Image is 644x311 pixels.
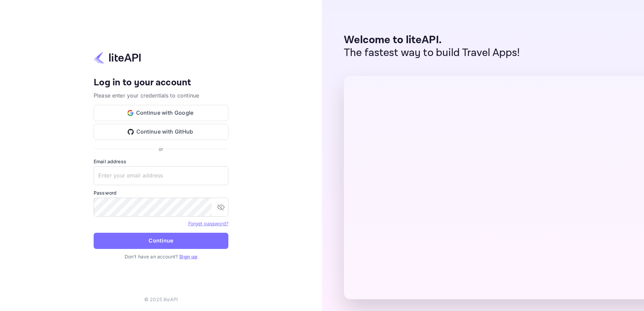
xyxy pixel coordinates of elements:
[94,77,228,89] h4: Log in to your account
[188,220,228,227] a: Forget password?
[94,233,228,249] button: Continue
[94,91,228,100] p: Please enter your credentials to continue
[214,200,228,214] button: toggle password visibility
[94,51,141,64] img: liteapi
[188,221,228,226] a: Forget password?
[94,253,228,260] p: Don't have an account?
[344,47,520,59] p: The fastest way to build Travel Apps!
[159,145,163,152] p: or
[94,158,228,165] label: Email address
[94,124,228,140] button: Continue with GitHub
[179,254,197,259] a: Sign up
[94,105,228,121] button: Continue with Google
[144,296,178,303] p: © 2025 liteAPI
[344,34,520,47] p: Welcome to liteAPI.
[94,166,228,185] input: Enter your email address
[94,189,228,196] label: Password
